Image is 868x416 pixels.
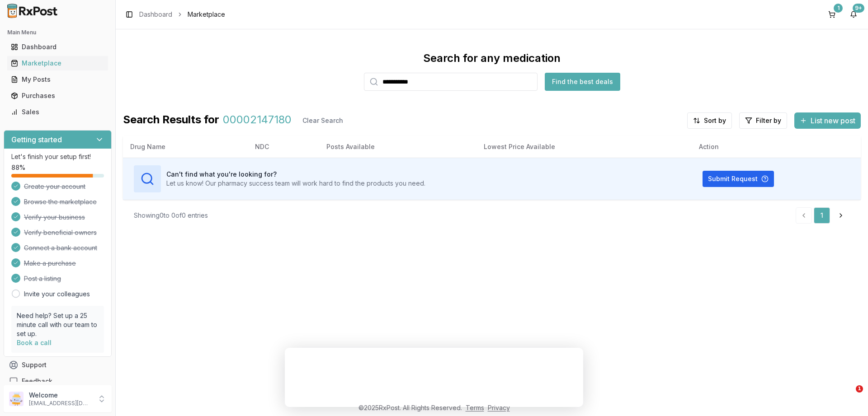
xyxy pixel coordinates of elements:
span: Marketplace [188,10,225,19]
button: Purchases [4,89,112,103]
div: Search for any medication [423,51,561,65]
a: Go to next page [832,207,850,224]
a: Invite your colleagues [24,290,90,299]
a: My Posts [7,71,108,88]
button: Marketplace [4,56,112,70]
th: Drug Name [123,136,248,158]
button: 9+ [846,7,861,22]
nav: breadcrumb [139,10,225,19]
button: Sales [4,105,112,119]
a: Dashboard [139,10,172,19]
div: My Posts [11,75,104,84]
a: Purchases [7,88,108,104]
iframe: Survey from RxPost [285,348,583,407]
span: List new post [811,115,855,126]
span: Create your account [24,182,85,191]
p: Welcome [29,391,92,400]
div: 1 [834,4,843,13]
img: RxPost Logo [4,4,61,18]
button: Submit Request [703,171,774,187]
button: My Posts [4,72,112,87]
div: Dashboard [11,42,104,51]
img: User avatar [9,392,24,406]
h2: Main Menu [7,29,108,36]
div: 9+ [853,4,864,13]
p: Let's finish your setup first! [11,152,104,161]
span: Post a listing [24,274,61,283]
th: NDC [248,136,319,158]
span: Feedback [22,377,52,386]
div: Sales [11,108,104,117]
a: 1 [814,207,830,224]
span: Search Results for [123,112,219,129]
div: Purchases [11,91,104,100]
p: [EMAIL_ADDRESS][DOMAIN_NAME] [29,400,92,407]
div: Marketplace [11,59,104,68]
button: Support [4,357,112,373]
button: 1 [825,7,839,22]
span: 1 [856,385,863,393]
h3: Getting started [11,134,62,145]
a: Book a call [17,339,52,346]
button: Sort by [687,112,732,129]
span: Make a purchase [24,259,76,268]
h3: Can't find what you're looking for? [166,170,425,179]
a: Privacy [488,404,510,411]
span: Verify beneficial owners [24,228,97,237]
span: Browse the marketplace [24,197,97,206]
a: Dashboard [7,39,108,55]
a: List new post [794,117,861,126]
div: Showing 0 to 0 of 0 entries [134,211,208,220]
span: 00002147180 [223,112,292,129]
span: Connect a bank account [24,243,97,252]
th: Lowest Price Available [476,136,692,158]
iframe: Intercom live chat [837,385,859,407]
button: Filter by [739,112,787,129]
p: Need help? Set up a 25 minute call with our team to set up. [17,311,99,338]
th: Action [692,136,861,158]
a: Sales [7,104,108,120]
span: Filter by [756,116,781,125]
button: Feedback [4,373,112,389]
p: Let us know! Our pharmacy success team will work hard to find the products you need. [166,179,425,188]
button: Dashboard [4,40,112,54]
a: Terms [466,404,484,411]
a: Marketplace [7,55,108,71]
button: Find the best deals [545,73,620,91]
nav: pagination [796,207,850,224]
button: Clear Search [295,112,350,129]
th: Posts Available [319,136,476,158]
span: Sort by [704,116,726,125]
button: List new post [794,112,861,129]
span: 88 % [11,163,25,172]
span: Verify your business [24,213,85,222]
